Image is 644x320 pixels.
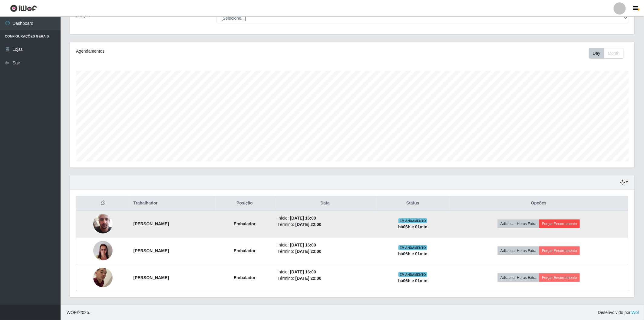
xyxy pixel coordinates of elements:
[589,48,624,59] div: First group
[76,48,301,54] div: Agendamentos
[296,222,322,227] time: [DATE] 22:00
[498,273,539,282] button: Adicionar Horas Extra
[216,196,274,211] th: Posição
[93,238,113,264] img: 1704290796442.jpeg
[278,248,373,255] li: Término:
[65,310,77,315] span: IWOF
[278,275,373,282] li: Término:
[498,247,539,255] button: Adicionar Horas Extra
[290,216,316,220] time: [DATE] 16:00
[498,220,539,228] button: Adicionar Horas Extra
[93,207,113,241] img: 1745843945427.jpeg
[278,269,373,275] li: Início:
[234,275,256,280] strong: Embalador
[134,221,169,226] strong: [PERSON_NAME]
[598,309,639,316] span: Desenvolvido por
[290,269,316,274] time: [DATE] 16:00
[398,278,428,283] strong: há 06 h e 01 min
[134,248,169,253] strong: [PERSON_NAME]
[589,48,629,59] div: Toolbar with button groups
[278,221,373,228] li: Término:
[296,276,322,281] time: [DATE] 22:00
[376,196,449,211] th: Status
[296,249,322,254] time: [DATE] 22:00
[398,272,427,277] span: EM ANDAMENTO
[398,218,427,223] span: EM ANDAMENTO
[398,245,427,250] span: EM ANDAMENTO
[93,257,113,299] img: 1754683115813.jpeg
[234,221,256,226] strong: Embalador
[398,251,428,256] strong: há 06 h e 01 min
[278,215,373,221] li: Início:
[449,196,628,211] th: Opções
[290,243,316,247] time: [DATE] 16:00
[130,196,216,211] th: Trabalhador
[631,310,639,315] a: iWof
[234,248,256,253] strong: Embalador
[539,247,580,255] button: Forçar Encerramento
[65,309,90,316] span: © 2025 .
[134,275,169,280] strong: [PERSON_NAME]
[10,5,37,12] img: CoreUI Logo
[539,273,580,282] button: Forçar Encerramento
[604,48,624,59] button: Month
[278,242,373,248] li: Início:
[589,48,604,59] button: Day
[539,220,580,228] button: Forçar Encerramento
[398,224,428,229] strong: há 06 h e 01 min
[274,196,377,211] th: Data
